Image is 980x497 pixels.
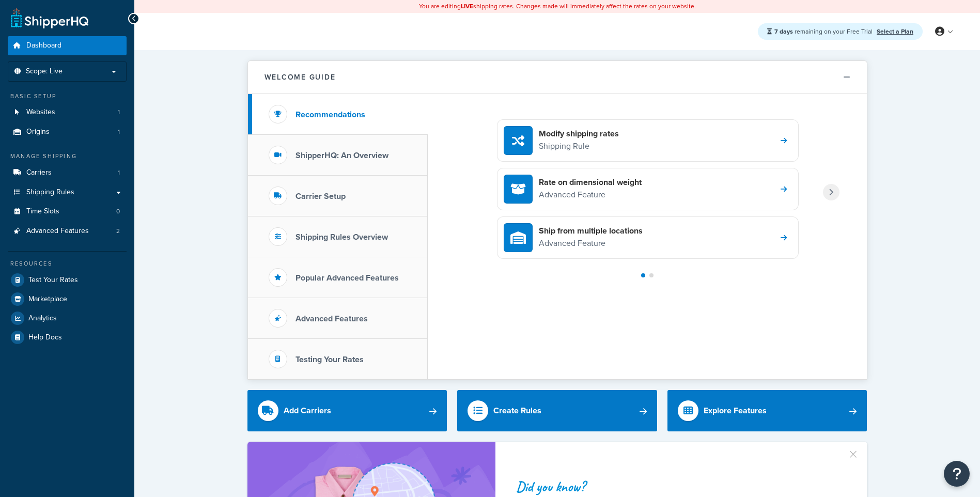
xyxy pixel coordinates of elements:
[26,67,63,76] span: Scope: Live
[8,202,127,221] li: Time Slots
[295,273,399,283] h3: Popular Advanced Features
[539,237,643,250] p: Advanced Feature
[295,110,365,119] h3: Recommendations
[8,290,127,308] a: Marketplace
[248,61,867,94] button: Welcome Guide
[118,128,120,136] span: 1
[118,108,120,117] span: 1
[457,390,657,431] a: Create Rules
[461,2,473,11] b: LIVE
[539,139,619,153] p: Shipping Rule
[8,202,127,221] a: Time Slots0
[667,390,867,431] a: Explore Features
[28,314,57,323] span: Analytics
[774,27,874,36] span: remaining on your Free Trial
[539,128,619,139] h4: Modify shipping rates
[8,309,127,328] a: Analytics
[8,103,127,122] a: Websites1
[26,108,55,117] span: Websites
[26,128,50,136] span: Origins
[295,314,368,323] h3: Advanced Features
[493,403,541,418] div: Create Rules
[944,461,970,487] button: Open Resource Center
[26,207,59,216] span: Time Slots
[295,192,346,201] h3: Carrier Setup
[116,227,120,236] span: 2
[8,163,127,182] li: Carriers
[516,479,843,494] div: Did you know?
[8,271,127,289] a: Test Your Rates
[774,27,793,36] strong: 7 days
[28,333,62,342] span: Help Docs
[8,103,127,122] li: Websites
[539,225,643,237] h4: Ship from multiple locations
[247,390,447,431] a: Add Carriers
[8,163,127,182] a: Carriers1
[28,276,78,285] span: Test Your Rates
[116,207,120,216] span: 0
[539,188,642,201] p: Advanced Feature
[8,259,127,268] div: Resources
[8,183,127,202] a: Shipping Rules
[8,122,127,142] li: Origins
[295,151,388,160] h3: ShipperHQ: An Overview
[118,168,120,177] span: 1
[26,168,52,177] span: Carriers
[8,122,127,142] a: Origins1
[28,295,67,304] span: Marketplace
[295,355,364,364] h3: Testing Your Rates
[8,36,127,55] a: Dashboard
[26,188,74,197] span: Shipping Rules
[295,232,388,242] h3: Shipping Rules Overview
[8,152,127,161] div: Manage Shipping
[8,92,127,101] div: Basic Setup
[265,73,336,81] h2: Welcome Guide
[8,222,127,241] a: Advanced Features2
[704,403,767,418] div: Explore Features
[26,41,61,50] span: Dashboard
[539,177,642,188] h4: Rate on dimensional weight
[8,222,127,241] li: Advanced Features
[26,227,89,236] span: Advanced Features
[284,403,331,418] div: Add Carriers
[8,328,127,347] a: Help Docs
[877,27,913,36] a: Select a Plan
